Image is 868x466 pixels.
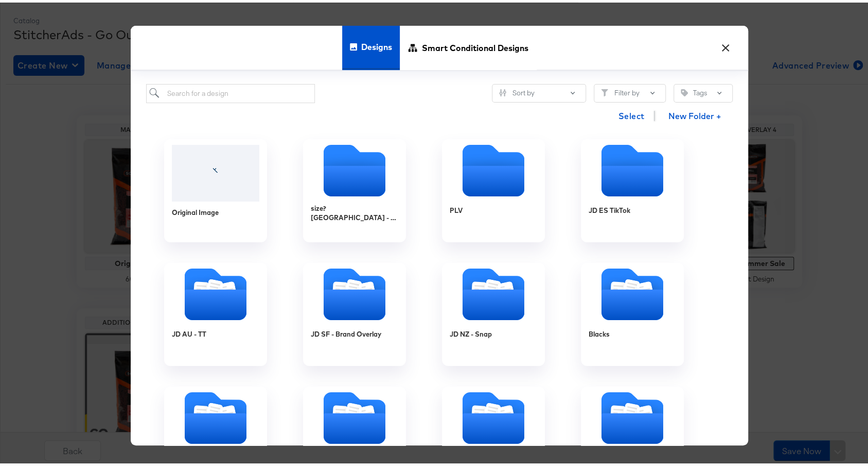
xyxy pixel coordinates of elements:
[450,327,492,337] div: JD NZ - Snap
[601,87,608,94] svg: Filter
[303,137,406,240] div: size? [GEOGRAPHIC_DATA] - BAU
[581,266,684,318] svg: Folder
[589,204,630,213] div: JD ES TikTok
[311,327,381,337] div: JD SF - Brand Overlay
[594,81,666,100] button: FilterFilter by
[581,142,684,194] svg: Empty folder
[164,137,267,240] div: Original Image
[303,390,406,441] svg: Folder
[442,260,545,363] div: JD NZ - Snap
[618,106,645,121] span: Select
[717,34,735,52] button: ×
[674,81,733,100] button: TagTags
[303,260,406,363] div: JD SF - Brand Overlay
[146,81,315,101] input: Search for a design
[581,137,684,240] div: JD ES TikTok
[614,103,649,124] button: Select
[442,142,545,194] svg: Empty folder
[492,81,586,100] button: SlidersSort by
[303,142,406,194] svg: Empty folder
[681,87,688,94] svg: Tag
[172,206,219,215] div: Original Image
[422,23,528,68] span: Smart Conditional Designs
[450,204,463,213] div: PLV
[172,327,206,337] div: JD AU - TT
[442,266,545,318] svg: Folder
[311,201,398,220] div: size? [GEOGRAPHIC_DATA] - BAU
[164,390,267,441] svg: Folder
[361,22,392,67] span: Designs
[499,87,506,94] svg: Sliders
[442,390,545,441] svg: Folder
[442,137,545,240] div: PLV
[164,260,267,363] div: JD AU - TT
[164,266,267,318] svg: Folder
[303,266,406,318] svg: Folder
[581,390,684,441] svg: Folder
[581,260,684,363] div: Blacks
[589,327,610,337] div: Blacks
[660,105,730,124] button: New Folder +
